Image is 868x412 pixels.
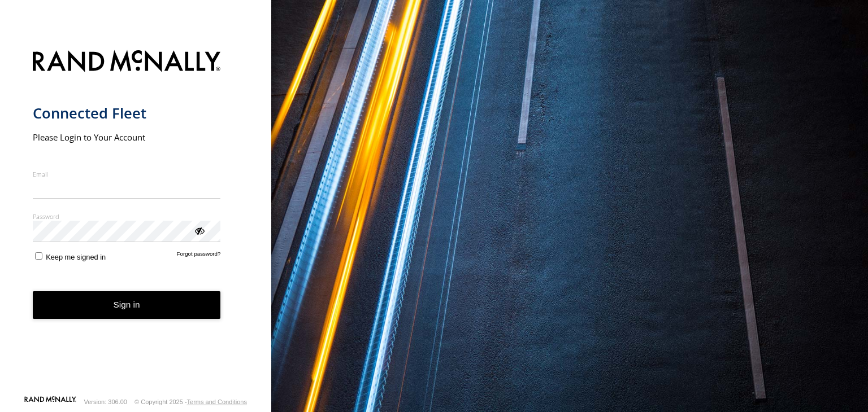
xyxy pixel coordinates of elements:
[193,225,205,236] div: ViewPassword
[187,398,247,405] a: Terms and Conditions
[84,398,127,405] div: Version: 306.00
[134,398,247,405] div: © Copyright 2025 -
[33,104,221,122] h1: Connected Fleet
[46,253,106,261] span: Keep me signed in
[24,396,76,407] a: Visit our Website
[33,132,221,143] h2: Please Login to Your Account
[35,252,42,260] input: Keep me signed in
[33,212,221,221] label: Password
[33,291,221,319] button: Sign in
[33,170,221,178] label: Email
[177,251,221,261] a: Forgot password?
[33,43,239,395] form: main
[33,48,221,77] img: Rand McNally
